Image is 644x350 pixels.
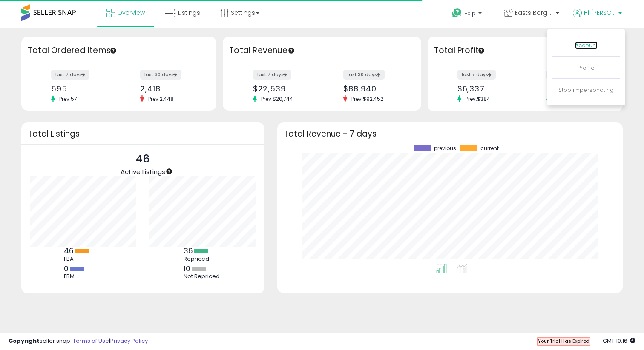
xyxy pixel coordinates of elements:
div: Tooltip anchor [109,47,117,54]
a: Help [445,1,490,28]
i: Get Help [451,8,462,18]
span: Active Listings [121,167,165,176]
div: Tooltip anchor [165,168,173,175]
b: 46 [64,246,74,256]
span: Hi [PERSON_NAME] [584,9,616,17]
h3: Total Listings [28,131,258,137]
p: 46 [121,151,165,167]
a: Stop impersonating [558,86,614,94]
a: Hi [PERSON_NAME] [573,9,622,28]
div: $6,337 [457,84,519,93]
span: Overview [117,9,145,17]
h3: Total Revenue [229,45,415,57]
label: last 30 days [546,70,588,80]
div: Not Repriced [184,273,222,280]
span: Listings [178,9,200,17]
strong: Copyright [9,337,40,345]
a: Account [575,41,598,49]
h3: Total Ordered Items [28,45,210,57]
div: $22,539 [253,84,316,93]
a: Privacy Policy [110,337,148,345]
div: 2,418 [140,84,201,93]
span: Prev: $92,452 [347,95,388,102]
span: previous [434,145,456,151]
label: last 7 days [51,70,89,80]
span: Help [464,10,476,17]
div: seller snap | | [9,337,148,345]
div: 595 [51,84,112,93]
h3: Total Profit [434,45,616,57]
span: current [480,145,499,151]
span: Prev: 571 [55,95,83,102]
label: last 30 days [343,70,385,80]
h3: Total Revenue - 7 days [284,131,616,137]
div: FBA [64,256,102,262]
div: Repriced [184,256,222,262]
div: Tooltip anchor [477,47,485,54]
div: $88,940 [343,84,406,93]
label: last 30 days [140,70,181,80]
a: Terms of Use [73,337,109,345]
div: $6,721 [546,84,608,93]
label: last 7 days [253,70,291,80]
b: 10 [184,264,190,274]
span: Your Trial Has Expired [538,338,589,344]
span: Easts Bargains [515,9,553,17]
b: 0 [64,264,69,274]
a: Profile [578,64,595,72]
div: Tooltip anchor [287,47,295,54]
span: Prev: $20,744 [257,95,297,102]
label: last 7 days [457,70,496,80]
b: 36 [184,246,193,256]
div: FBM [64,273,102,280]
span: Prev: 2,448 [144,95,178,102]
span: 2025-08-11 10:16 GMT [603,337,635,345]
span: Prev: $384 [461,95,494,102]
